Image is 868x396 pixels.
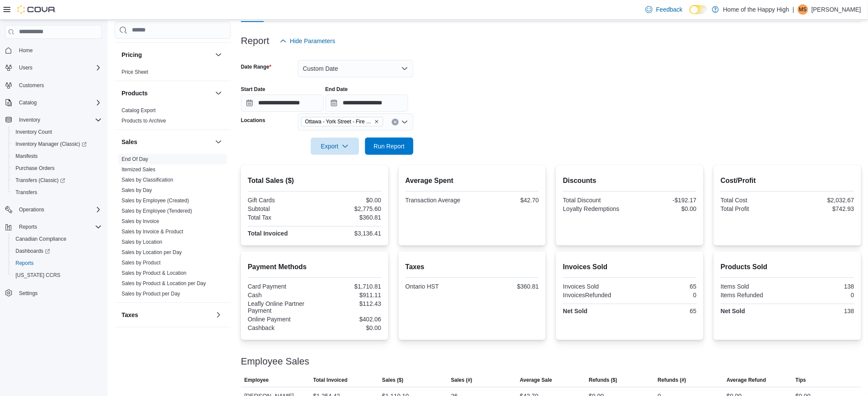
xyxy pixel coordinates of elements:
h3: Pricing [122,50,142,59]
div: Invoices Sold [563,283,628,290]
div: $0.00 [631,205,696,212]
div: 0 [789,292,854,299]
a: Canadian Compliance [12,234,70,244]
button: Hide Parameters [276,32,339,50]
button: Purchase Orders [9,162,105,174]
div: Pricing [115,67,231,81]
span: Inventory Manager (Classic) [12,139,102,149]
h2: Total Sales ($) [248,176,381,186]
h3: Sales [122,138,137,146]
button: Export [311,138,359,155]
h3: Report [241,36,269,46]
a: [US_STATE] CCRS [12,270,64,280]
div: $42.70 [474,197,539,204]
div: Total Discount [563,197,628,204]
a: Purchase Orders [12,163,58,173]
div: $2,032.67 [789,197,854,204]
span: Sales by Invoice & Product [122,228,183,235]
div: 138 [789,283,854,290]
span: Sales by Day [122,187,152,194]
span: Reports [16,260,34,267]
span: Refunds ($) [589,377,617,383]
span: Inventory Manager (Classic) [16,141,87,148]
a: Sales by Day [122,187,152,193]
button: Customers [2,79,105,91]
span: Customers [16,80,102,91]
div: Card Payment [248,283,313,290]
a: Sales by Classification [122,177,173,183]
span: Sales ($) [382,377,403,383]
span: Inventory Count [16,129,52,135]
button: Reports [16,222,41,232]
div: Gift Cards [248,197,313,204]
button: Reports [2,221,105,233]
button: Products [213,88,224,98]
input: Press the down key to open a popover containing a calendar. [325,94,408,112]
span: Ottawa - York Street - Fire & Flower [301,117,383,126]
div: Matthew Sheculski [798,4,808,15]
span: Canadian Compliance [12,234,102,244]
a: Products to Archive [122,118,166,124]
div: $2,775.60 [316,205,381,212]
span: Price Sheet [122,69,148,75]
span: Users [19,64,32,71]
p: Home of the Happy High [723,4,789,15]
div: Leafly Online Partner Payment [248,300,313,314]
div: Items Sold [721,283,786,290]
span: Dashboards [12,246,102,256]
span: Sales by Employee (Tendered) [122,207,192,214]
span: Catalog [16,97,102,108]
span: End Of Day [122,156,148,163]
span: Inventory [16,115,102,125]
span: Itemized Sales [122,166,156,173]
button: Home [2,44,105,57]
div: 138 [789,308,854,314]
label: Date Range [241,63,272,70]
a: Sales by Invoice & Product [122,229,183,235]
a: Home [16,45,36,56]
a: Itemized Sales [122,167,156,173]
div: $742.93 [789,205,854,212]
label: Start Date [241,86,265,93]
button: Manifests [9,150,105,162]
strong: Net Sold [721,308,745,314]
span: Washington CCRS [12,270,102,280]
a: Dashboards [12,246,53,256]
span: Manifests [16,153,37,160]
button: Open list of options [401,119,408,126]
div: Sales [115,154,231,302]
div: 65 [631,308,696,314]
a: Sales by Location [122,239,162,245]
span: Home [16,45,102,56]
a: Sales by Product & Location [122,270,187,276]
span: Settings [19,290,37,297]
a: Sales by Location per Day [122,249,182,255]
span: Sales (#) [451,377,472,383]
span: Catalog [19,99,37,106]
a: Sales by Invoice [122,218,159,224]
button: Users [2,62,105,74]
div: $3,136.41 [316,230,381,237]
span: Total Invoiced [313,377,348,383]
button: Operations [2,204,105,216]
h2: Invoices Sold [563,262,696,272]
a: Inventory Manager (Classic) [9,138,105,150]
span: Transfers [12,187,102,198]
a: Inventory Manager (Classic) [12,139,90,149]
div: $911.11 [316,292,381,299]
span: Home [19,47,33,54]
span: Employee [244,377,269,383]
span: Sales by Classification [122,176,173,183]
span: Sales by Employee (Created) [122,197,189,204]
a: Settings [16,288,41,299]
button: [US_STATE] CCRS [9,269,105,281]
img: Cova [17,5,56,14]
div: 0 [631,292,696,299]
a: Price Sheet [122,69,148,75]
button: Pricing [122,50,212,59]
button: Run Report [365,138,413,155]
button: Canadian Compliance [9,233,105,245]
div: 65 [631,283,696,290]
a: Reports [12,258,37,268]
